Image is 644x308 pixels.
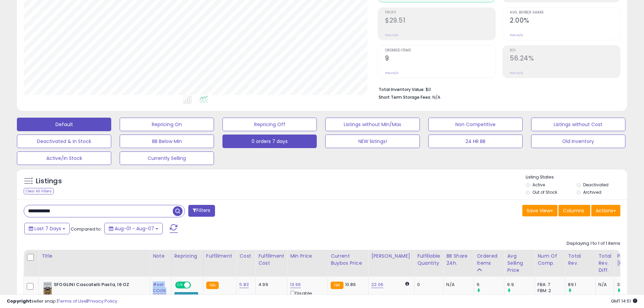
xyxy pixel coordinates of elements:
[538,253,562,267] div: Num of Comp.
[428,135,523,148] button: 24 HR BB
[379,85,615,93] li: $0
[446,282,469,288] div: N/A
[510,33,523,37] small: Prev: N/A
[174,253,200,260] div: Repricing
[258,253,284,267] div: Fulfillment Cost
[558,205,590,216] button: Columns
[258,282,282,288] div: 4.99
[43,282,52,295] img: 41vDr4bXFcL._SL40_.jpg
[507,282,534,288] div: 9.9
[510,11,620,15] span: Avg. Buybox Share
[526,174,627,181] p: Listing States:
[188,205,215,217] button: Filters
[222,118,317,131] button: Repricing Off
[331,282,343,289] small: FBA
[120,118,214,131] button: Repricing On
[290,253,325,260] div: Min Price
[54,282,136,290] b: SFOGLINI Cascatelli Pasta, 16 OZ
[120,135,214,148] button: BB Below Min
[611,298,637,304] span: 2025-08-15 14:51 GMT
[563,207,584,214] span: Columns
[531,118,625,131] button: Listings without Cost
[120,151,214,165] button: Currently Selling
[71,226,102,232] span: Compared to:
[115,225,154,232] span: Aug-01 - Aug-07
[510,49,620,52] span: ROI
[583,189,601,195] label: Archived
[385,49,495,52] span: Ordered Items
[379,94,431,100] b: Short Term Storage Fees:
[88,298,117,304] a: Privacy Policy
[7,298,117,305] div: seller snap | |
[24,223,70,234] button: Last 7 Days
[522,205,557,216] button: Save View
[58,298,87,304] a: Terms of Use
[538,282,560,288] div: FBA: 7
[17,118,111,131] button: Default
[206,253,234,260] div: Fulfillment
[36,176,62,186] h5: Listings
[206,282,219,289] small: FBA
[568,253,593,267] div: Total Rev.
[325,118,420,131] button: Listings without Min/Max
[7,298,31,304] strong: Copyright
[379,87,425,92] b: Total Inventory Value:
[331,253,365,267] div: Current Buybox Price
[190,282,200,288] span: OFF
[598,253,611,274] div: Total Rev. Diff.
[432,94,440,100] span: N/A
[385,17,495,26] h2: $29.51
[371,281,383,288] a: 22.06
[239,253,253,260] div: Cost
[598,282,609,288] div: N/A
[583,182,609,188] label: Deactivated
[176,282,184,288] span: ON
[17,135,111,148] button: Deactivated & In Stock
[385,33,398,37] small: Prev: N/A
[34,225,61,232] span: Last 7 Days
[290,281,301,288] a: 13.66
[567,240,620,247] div: Displaying 1 to 1 of 1 items
[428,118,523,131] button: Non Competitive
[385,54,495,64] h2: 9
[104,223,163,234] button: Aug-01 - Aug-07
[153,281,166,294] a: #set COGS
[417,282,438,288] div: 0
[510,54,620,64] h2: 56.24%
[591,205,620,216] button: Actions
[345,281,356,288] span: 10.89
[446,253,471,267] div: BB Share 24h.
[477,282,504,288] div: 9
[532,189,557,195] label: Out of Stock
[568,282,595,288] div: 89.1
[24,188,54,194] div: Clear All Filters
[531,135,625,148] button: Old Inventory
[385,11,495,15] span: Profit
[507,253,532,274] div: Avg Selling Price
[17,151,111,165] button: Active/In Stock
[510,71,523,75] small: Prev: N/A
[42,253,147,260] div: Title
[417,253,440,267] div: Fulfillable Quantity
[325,135,420,148] button: NEW listings!
[510,17,620,26] h2: 2.00%
[532,182,545,188] label: Active
[538,288,560,294] div: FBM: 2
[477,253,501,267] div: Ordered Items
[239,281,249,288] a: 5.83
[222,135,317,148] button: 0 orders 7 days
[153,253,169,260] div: Note
[385,71,398,75] small: Prev: N/A
[371,253,411,260] div: [PERSON_NAME]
